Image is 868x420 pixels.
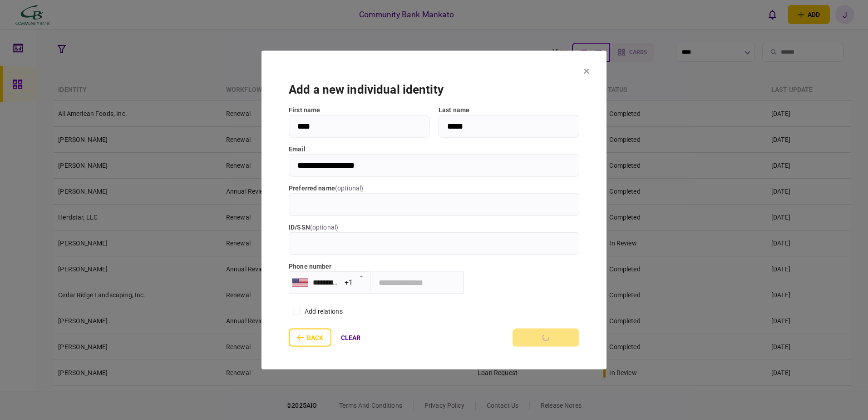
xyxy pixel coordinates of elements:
label: Last name [439,105,579,115]
input: Preferred name [289,193,579,216]
h1: add a new individual identity [289,83,579,96]
input: First name [289,115,429,138]
img: us [292,278,308,286]
label: Phone number [289,263,332,270]
span: ( optional ) [310,224,338,231]
input: ID/SSN [289,232,579,255]
div: add relations [305,306,343,316]
button: Open [355,270,368,282]
input: email [289,154,579,177]
label: Preferred name [289,184,579,193]
label: First name [289,105,429,115]
div: +1 [345,277,353,288]
button: clear [334,328,368,346]
span: ( optional ) [335,185,363,192]
input: Last name [439,115,579,138]
label: ID/SSN [289,223,579,232]
label: email [289,145,579,154]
